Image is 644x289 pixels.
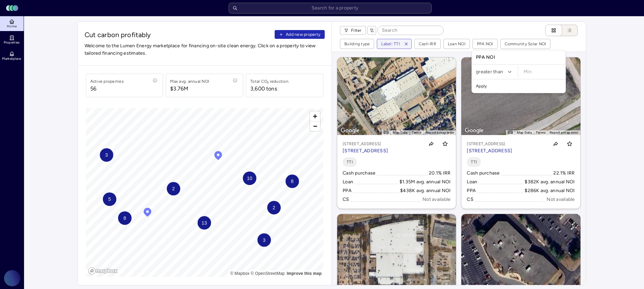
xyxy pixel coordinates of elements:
[473,66,515,78] button: greater than
[310,121,320,131] button: Zoom out
[88,267,118,275] a: Mapbox logo
[310,122,320,131] span: Zoom out
[251,271,285,276] a: OpenStreetMap
[310,111,320,121] button: Zoom in
[473,81,564,91] button: Apply
[521,66,564,78] input: minimum
[476,68,503,76] span: greater than
[230,271,250,276] a: Mapbox
[473,52,564,63] div: PPA NOI
[287,271,322,276] a: Map feedback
